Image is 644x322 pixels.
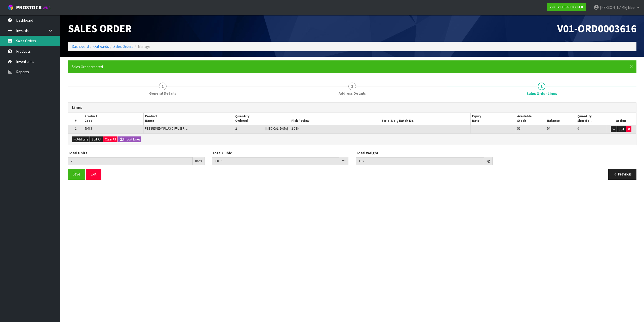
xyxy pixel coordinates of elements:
input: Total Weight [356,157,484,165]
span: Sales Order [68,22,132,35]
input: Total Units [68,157,193,165]
span: 1 [75,126,76,131]
span: 2 [235,126,237,131]
button: Edit All [90,136,103,142]
span: Sales Order created [72,64,103,69]
th: Balance [546,113,576,125]
h3: Lines [72,105,632,110]
span: Manage [138,44,150,49]
span: Save [73,172,80,176]
th: Action [606,113,636,125]
span: V01-ORD0003616 [557,22,636,35]
th: Quantity Ordered [234,113,290,125]
button: Import Lines [118,136,141,142]
span: Sales Order Lines [68,99,636,184]
span: Mee [628,5,635,10]
th: Available Stock [516,113,546,125]
input: Total Cubic [212,157,339,165]
a: Dashboard [72,44,89,49]
div: kg [484,157,493,165]
span: Address Details [339,91,366,96]
small: WMS [43,6,51,10]
label: Total Cubic [212,150,232,156]
label: Total Weight [356,150,379,156]
span: [MEDICAL_DATA] [265,126,288,131]
strong: V01 - VETPLUS NZ LTD [550,5,583,9]
span: 0 [577,126,579,131]
label: Total Units [68,150,87,156]
span: 54 [547,126,550,131]
button: Clear All [103,136,117,142]
span: 1 [159,83,167,90]
button: Edit [617,126,626,132]
th: Pick Review [290,113,380,125]
th: Product Name [143,113,234,125]
button: Add Line [72,136,90,142]
span: 2 CTN [291,126,299,131]
span: General Details [149,91,176,96]
button: Exit [86,169,101,180]
span: Sales Order Lines [527,91,557,96]
div: m³ [339,157,348,165]
th: Quantity Shortfall [576,113,606,125]
th: Expiry Date [471,113,516,125]
button: Save [68,169,85,180]
a: Outwards [93,44,109,49]
th: Serial No. / Batch No. [380,113,471,125]
a: Sales Orders [113,44,133,49]
span: 79489 [85,126,92,131]
div: units [193,157,205,165]
span: 56 [517,126,520,131]
span: ProStock [16,4,42,11]
span: × [630,63,633,70]
span: PET REMEDY PLUG DIFFUSER ... [145,126,188,131]
th: # [68,113,83,125]
button: Previous [608,169,636,180]
span: 2 [348,83,356,90]
th: Product Code [83,113,143,125]
img: cube-alt.png [8,4,14,11]
span: [PERSON_NAME] [600,5,627,10]
span: 3 [538,83,545,90]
